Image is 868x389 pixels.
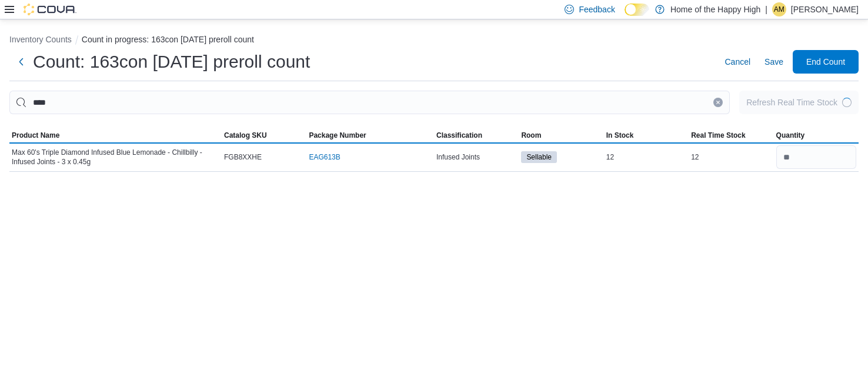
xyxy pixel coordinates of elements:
[12,131,59,140] span: Product Name
[24,4,76,15] img: Cova
[224,152,262,162] span: FGB8XXHE
[9,128,222,142] button: Product Name
[579,4,615,15] span: Feedback
[436,152,480,162] span: Infused Joints
[9,50,33,74] button: Next
[12,148,219,167] span: Max 60's Triple Diamond Infused Blue Lemonade - Chillbilly - Infused Joints - 3 x 0.45g
[725,56,750,68] span: Cancel
[82,35,254,44] button: Count in progress: 163con [DATE] preroll count
[791,2,859,16] p: [PERSON_NAME]
[772,2,786,16] div: Acheire Muhammad-Almoguea
[713,98,723,107] button: Clear input
[526,152,552,162] span: Sellable
[806,56,845,68] span: End Count
[625,4,649,16] input: Dark Mode
[9,34,859,48] nav: An example of EuiBreadcrumbs
[309,131,366,140] span: Package Number
[760,50,788,74] button: Save
[9,35,72,44] button: Inventory Counts
[224,131,267,140] span: Catalog SKU
[793,50,859,74] button: End Count
[436,131,482,140] span: Classification
[434,128,519,142] button: Classification
[746,97,837,108] div: Refresh Real Time Stock
[691,131,745,140] span: Real Time Stock
[689,128,773,142] button: Real Time Stock
[33,50,310,74] h1: Count: 163con [DATE] preroll count
[521,131,541,140] span: Room
[840,96,853,109] span: Loading
[222,128,306,142] button: Catalog SKU
[604,150,689,164] div: 12
[670,2,760,16] p: Home of the Happy High
[764,56,783,68] span: Save
[604,128,689,142] button: In Stock
[774,2,784,16] span: AM
[739,91,859,114] button: Refresh Real Time StockLoading
[309,152,340,162] a: EAG613B
[774,128,859,142] button: Quantity
[306,128,434,142] button: Package Number
[606,131,634,140] span: In Stock
[720,50,755,74] button: Cancel
[521,151,557,163] span: Sellable
[765,2,767,16] p: |
[776,131,805,140] span: Quantity
[689,150,773,164] div: 12
[9,91,730,114] input: This is a search bar. After typing your query, hit enter to filter the results lower in the page.
[625,16,625,16] span: Dark Mode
